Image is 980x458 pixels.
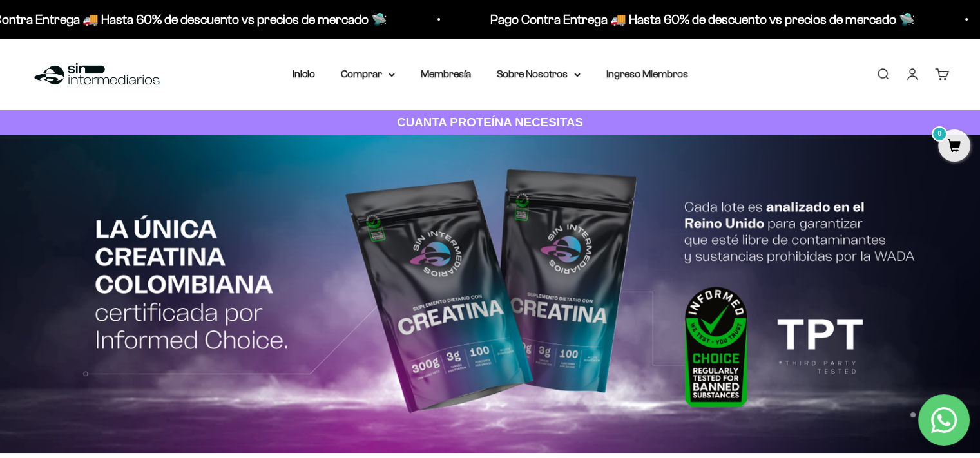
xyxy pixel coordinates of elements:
p: Pago Contra Entrega 🚚 Hasta 60% de descuento vs precios de mercado 🛸 [488,9,912,30]
a: Inicio [293,68,315,79]
mark: 0 [932,126,947,142]
a: Membresía [421,68,471,79]
summary: Sobre Nosotros [497,66,581,82]
a: 0 [938,140,970,154]
strong: CUANTA PROTEÍNA NECESITAS [397,115,583,129]
a: Ingreso Miembros [606,68,688,79]
summary: Comprar [341,66,395,82]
